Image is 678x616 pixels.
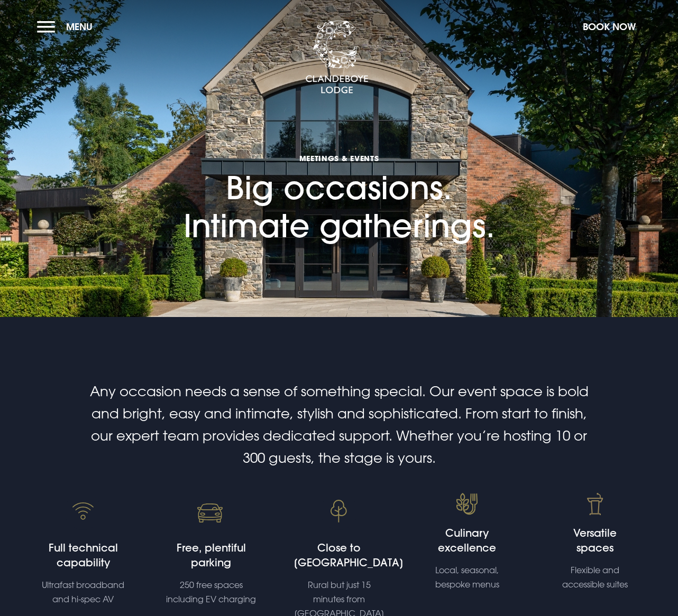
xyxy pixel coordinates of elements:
img: free parking event venue Bangor, Northern Ireland [193,493,230,530]
p: 250 free spaces including EV charging [166,578,256,606]
h4: Versatile spaces [549,526,640,555]
img: versatile event venue Bangor, Northern Ireland [587,493,604,515]
h4: Close to [GEOGRAPHIC_DATA] [294,540,384,570]
button: Book Now [578,15,641,38]
p: Local, seasonal, bespoke menus [422,563,512,592]
h1: Big occasions. Intimate gatherings. [184,78,495,245]
p: Ultrafast broadband and hi-spec AV [38,578,129,606]
img: Event venue Bangor, Northern Ireland [320,493,358,530]
img: bespoke food menu event venue Bangor, Northern Ireland [456,493,478,515]
span: Meetings & Events [184,153,495,163]
span: Any occasion needs a sense of something special. Our event space is bold and bright, easy and int... [90,383,589,466]
span: Menu [66,21,93,33]
h4: Culinary excellence [422,526,512,555]
p: Flexible and accessible suites [549,563,640,592]
h4: Full technical capability [38,540,129,570]
h4: Free, plentiful parking [166,540,256,570]
img: Clandeboye Lodge [305,21,369,95]
img: Fast wifi for Corporate Events Bangor, Northern Ireland [65,493,102,530]
button: Menu [37,15,98,38]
